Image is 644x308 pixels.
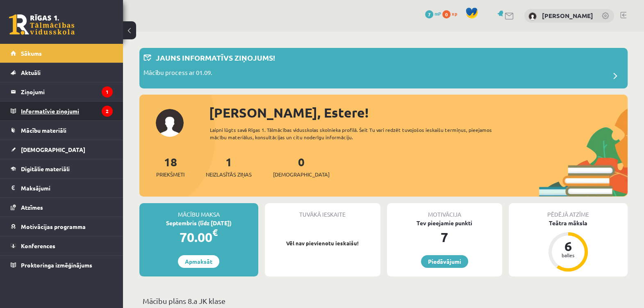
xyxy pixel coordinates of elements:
[11,256,113,274] a: Proktoringa izmēģinājums
[143,52,624,84] a: Jauns informatīvs ziņojums! Mācību process ar 01.09.
[21,261,92,269] span: Proktoringa izmēģinājums
[11,179,113,197] a: Maksājumi
[11,198,113,217] a: Atzīmes
[11,236,113,255] a: Konferences
[139,203,258,219] div: Mācību maksa
[425,10,433,18] span: 7
[21,223,86,230] span: Motivācijas programma
[556,240,580,253] div: 6
[11,82,113,101] a: Ziņojumi1
[102,86,113,97] i: 1
[387,219,503,227] div: Tev pieejamie punkti
[21,50,42,57] span: Sākums
[442,10,451,18] span: 0
[206,170,252,179] span: Neizlasītās ziņas
[425,10,441,17] a: 7 mP
[21,242,55,249] span: Konferences
[528,12,537,20] img: Estere Naudiņa-Dannenberga
[387,227,503,247] div: 7
[265,203,380,219] div: Tuvākā ieskaite
[442,10,461,17] a: 0 xp
[9,14,75,35] a: Rīgas 1. Tālmācības vidusskola
[269,239,376,247] p: Vēl nav pievienotu ieskaišu!
[21,165,70,172] span: Digitālie materiāli
[206,154,252,179] a: 1Neizlasītās ziņas
[21,102,113,120] legend: Informatīvie ziņojumi
[11,121,113,140] a: Mācību materiāli
[11,102,113,120] a: Informatīvie ziņojumi2
[139,219,258,227] div: Septembris (līdz [DATE])
[11,63,113,82] a: Aktuāli
[209,103,628,122] div: [PERSON_NAME], Estere!
[387,203,503,219] div: Motivācija
[143,295,624,306] p: Mācību plāns 8.a JK klase
[156,170,184,179] span: Priekšmeti
[178,255,219,268] a: Apmaksāt
[509,219,628,227] div: Teātra māksla
[139,227,258,247] div: 70.00
[11,217,113,236] a: Motivācijas programma
[156,52,275,63] p: Jauns informatīvs ziņojums!
[21,127,66,134] span: Mācību materiāli
[11,140,113,159] a: [DEMOGRAPHIC_DATA]
[542,11,593,20] a: [PERSON_NAME]
[21,204,43,211] span: Atzīmes
[156,154,184,179] a: 18Priekšmeti
[273,170,330,179] span: [DEMOGRAPHIC_DATA]
[21,146,85,153] span: [DEMOGRAPHIC_DATA]
[556,253,580,258] div: balles
[273,154,330,179] a: 0[DEMOGRAPHIC_DATA]
[102,106,113,117] i: 2
[435,10,441,17] span: mP
[11,159,113,178] a: Digitālie materiāli
[421,255,468,268] a: Piedāvājumi
[212,226,218,238] span: €
[210,126,503,141] div: Laipni lūgts savā Rīgas 1. Tālmācības vidusskolas skolnieka profilā. Šeit Tu vari redzēt tuvojošo...
[11,44,113,63] a: Sākums
[21,179,113,197] legend: Maksājumi
[509,219,628,273] a: Teātra māksla 6 balles
[21,69,41,76] span: Aktuāli
[143,68,212,79] p: Mācību process ar 01.09.
[509,203,628,219] div: Pēdējā atzīme
[21,82,113,101] legend: Ziņojumi
[452,10,457,17] span: xp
